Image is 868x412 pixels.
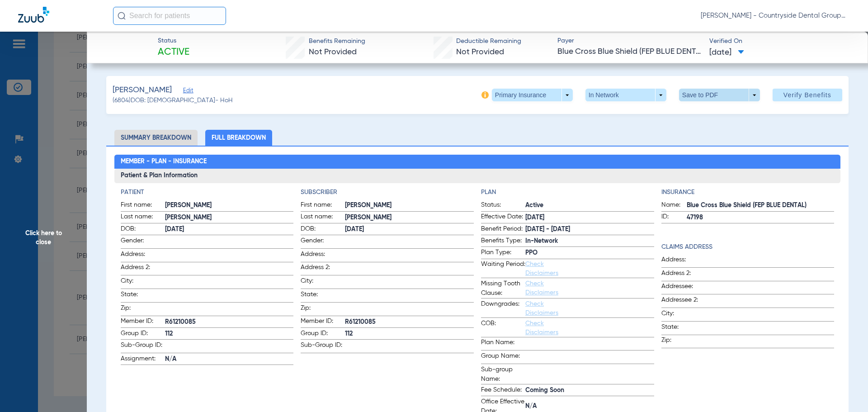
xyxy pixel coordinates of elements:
span: Verify Benefits [783,91,831,99]
span: Member ID: [121,317,165,327]
h4: Claims Address [661,242,835,252]
span: Blue Cross Blue Shield (FEP BLUE DENTAL) [687,201,835,210]
span: [PERSON_NAME] [113,85,172,96]
span: State: [661,322,706,335]
span: Address 2: [661,269,706,281]
span: Addressee: [661,282,706,294]
span: Address 2: [121,263,165,275]
span: In-Network [525,237,654,246]
span: Address: [661,255,706,267]
span: PPO [525,248,654,258]
span: Group Name: [481,351,525,364]
span: Zip: [301,303,345,316]
span: Benefit Period: [481,224,525,235]
span: Zip: [121,303,165,316]
button: Save to PDF [679,89,760,101]
span: Gender: [301,236,345,248]
span: Group ID: [121,329,165,340]
span: [PERSON_NAME] [345,201,474,210]
span: 112 [345,329,474,339]
span: Address 2: [301,263,345,275]
span: (6804) DOB: [DEMOGRAPHIC_DATA] - HoH [113,96,233,105]
span: DOB: [121,224,165,235]
span: R61210085 [345,317,474,327]
span: Not Provided [309,48,357,56]
a: Check Disclaimers [525,280,558,296]
span: Downgrades: [481,299,525,317]
span: Status [158,36,189,46]
h4: Insurance [661,188,835,197]
a: Check Disclaimers [525,301,558,316]
span: COB: [481,319,525,337]
button: Primary Insurance [492,89,573,101]
span: Name: [661,200,687,211]
h4: Subscriber [301,188,474,197]
span: Verified On [709,37,854,46]
span: [PERSON_NAME] - Countryside Dental Group [701,11,850,20]
h3: Patient & Plan Information [114,169,841,183]
span: Blue Cross Blue Shield (FEP BLUE DENTAL) [557,46,702,57]
span: [DATE] - [DATE] [525,225,654,234]
span: City: [661,309,706,321]
img: info-icon [481,91,489,99]
span: Sub-Group ID: [121,341,165,353]
a: Check Disclaimers [525,320,558,336]
span: Plan Type: [481,248,525,259]
span: Address: [301,250,345,262]
span: Group ID: [301,329,345,340]
span: City: [121,276,165,289]
input: Search for patients [113,7,226,25]
h4: Plan [481,188,654,197]
span: [DATE] [345,225,474,234]
span: Benefits Remaining [309,37,365,46]
span: [PERSON_NAME] [165,201,294,210]
span: R61210085 [165,317,294,327]
span: Active [525,201,654,210]
span: Member ID: [301,317,345,327]
span: [PERSON_NAME] [165,213,294,223]
span: [PERSON_NAME] [345,213,474,223]
span: City: [301,276,345,289]
span: Addressee 2: [661,295,706,308]
span: Coming Soon [525,386,654,395]
span: [DATE] [525,213,654,223]
img: Zuub Logo [18,7,49,23]
span: Deductible Remaining [456,37,521,46]
span: State: [121,290,165,302]
h2: Member - Plan - Insurance [114,155,841,169]
span: Last name: [121,212,165,223]
span: Not Provided [456,48,504,56]
li: Full Breakdown [205,130,272,146]
span: Waiting Period: [481,260,525,278]
span: N/A [525,402,654,411]
span: Sub-group Name: [481,365,525,384]
span: First name: [121,200,165,211]
span: Benefits Type: [481,236,525,247]
span: [DATE] [165,225,294,234]
span: Last name: [301,212,345,223]
span: Status: [481,200,525,211]
span: Payer [557,36,702,46]
span: Edit [183,87,191,96]
span: Assignment: [121,354,165,365]
li: Summary Breakdown [114,130,198,146]
span: Effective Date: [481,212,525,223]
a: Check Disclaimers [525,261,558,276]
span: ID: [661,212,687,223]
h4: Patient [121,188,294,197]
button: In Network [585,89,666,101]
span: Missing Tooth Clause: [481,279,525,298]
span: DOB: [301,224,345,235]
span: Gender: [121,236,165,248]
img: Search Icon [118,12,126,20]
span: State: [301,290,345,302]
span: Fee Schedule: [481,385,525,396]
span: N/A [165,355,294,364]
span: Active [158,46,189,59]
span: Plan Name: [481,338,525,350]
span: [DATE] [709,47,744,58]
span: Address: [121,250,165,262]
